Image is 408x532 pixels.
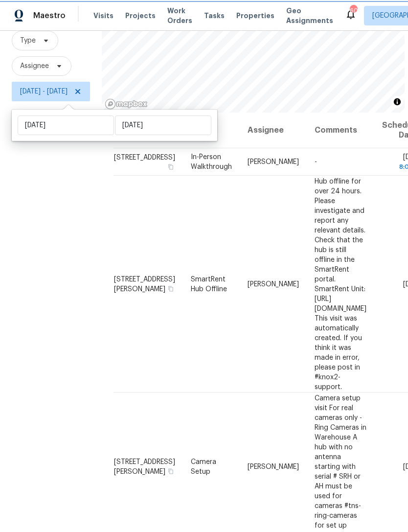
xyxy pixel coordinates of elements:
span: [STREET_ADDRESS][PERSON_NAME] [114,276,175,292]
button: Copy Address [166,284,175,293]
th: Comments [307,113,374,148]
span: Visits [93,11,113,21]
span: Tasks [204,12,225,19]
span: Projects [125,11,156,21]
span: Toggle attribution [394,96,400,107]
span: [DATE] - [DATE] [20,87,68,96]
a: Mapbox homepage [105,98,148,110]
span: Work Orders [167,6,192,25]
span: [PERSON_NAME] [248,159,299,165]
span: [STREET_ADDRESS][PERSON_NAME] [114,458,175,475]
span: [PERSON_NAME] [248,280,299,287]
span: SmartRent Hub Offline [191,276,227,292]
button: Toggle attribution [391,96,403,108]
span: Properties [236,11,274,21]
span: Assignee [20,61,49,71]
span: [PERSON_NAME] [248,463,299,470]
button: Copy Address [166,162,175,171]
span: In-Person Walkthrough [191,154,232,170]
button: Copy Address [166,466,175,475]
span: Camera Setup [191,458,216,475]
span: - [315,159,317,165]
th: Assignee [240,113,307,148]
div: 60 [350,6,357,16]
input: Start date [18,116,114,135]
span: Type [20,36,36,46]
span: Hub offline for over 24 hours. Please investigate and report any relevant details. Check that the... [315,178,366,390]
span: Maestro [33,11,66,21]
input: End date [115,116,211,135]
span: Geo Assignments [286,6,333,25]
span: [STREET_ADDRESS] [114,154,175,161]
